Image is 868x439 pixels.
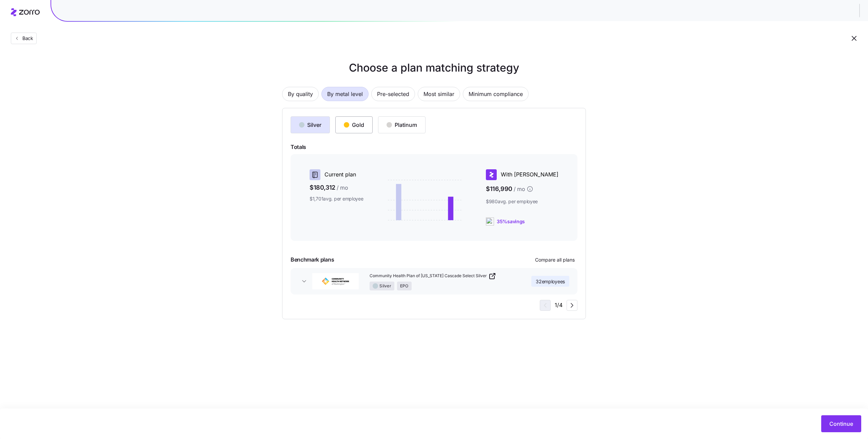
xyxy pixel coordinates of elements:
[310,169,363,180] div: Current plan
[299,121,321,129] div: Silver
[11,33,37,44] button: Back
[418,87,460,101] button: Most similar
[514,185,525,193] span: / mo
[20,35,33,42] span: Back
[486,169,558,180] div: With [PERSON_NAME]
[371,87,415,101] button: Pre-selected
[291,143,577,151] span: Totals
[321,87,369,101] button: By metal level
[463,87,529,101] button: Minimum compliance
[377,87,409,101] span: Pre-selected
[282,60,586,76] h1: Choose a plan matching strategy
[469,87,523,101] span: Minimum compliance
[535,256,575,263] span: Compare all plans
[344,121,364,129] div: Gold
[291,255,334,264] span: Benchmark plans
[423,87,454,101] span: Most similar
[532,254,577,265] button: Compare all plans
[370,272,516,280] a: Community Health Plan of [US_STATE] Cascade Select Silver
[327,87,363,101] span: By metal level
[335,116,373,133] button: Gold
[291,268,577,294] button: Community Health Network of WashingtonCommunity Health Plan of [US_STATE] Cascade Select SilverSi...
[310,183,363,193] span: $180,312
[387,121,417,129] div: Platinum
[486,198,558,205] span: $980 avg. per employee
[370,273,487,279] span: Community Health Plan of [US_STATE] Cascade Select Silver
[337,184,348,192] span: / mo
[312,273,359,289] img: Community Health Network of Washington
[821,415,861,432] button: Continue
[282,87,319,101] button: By quality
[540,300,577,311] div: 1 / 4
[378,116,426,133] button: Platinum
[486,183,558,195] span: $116,990
[536,278,565,285] span: 32 employees
[486,217,494,226] img: ai-icon.png
[288,87,313,101] span: By quality
[310,195,363,202] span: $1,701 avg. per employee
[379,282,391,290] span: Silver
[400,282,409,290] span: EPO
[291,116,330,133] button: Silver
[497,218,525,225] span: 35% savings
[829,420,853,428] span: Continue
